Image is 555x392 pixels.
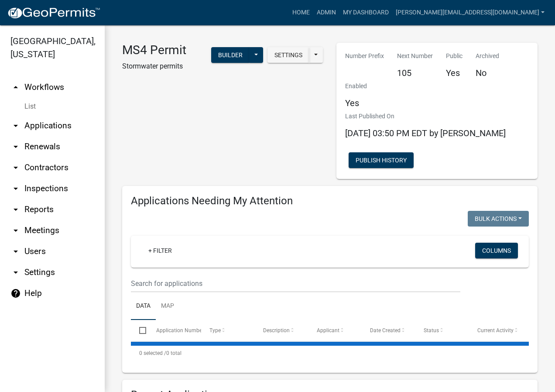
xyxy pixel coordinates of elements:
span: Date Created [370,327,401,334]
p: Last Published On [345,112,506,121]
h5: 105 [397,68,433,78]
h5: Yes [446,68,462,78]
span: Description [263,327,290,334]
a: Data [131,292,156,320]
i: arrow_drop_down [10,183,21,194]
wm-modal-confirm: Workflow Publish History [349,158,414,165]
input: Search for applications [131,275,460,292]
datatable-header-cell: Current Activity [469,320,522,341]
i: arrow_drop_down [10,267,21,278]
p: Enabled [345,82,367,91]
button: Settings [267,47,309,63]
h5: No [476,68,499,78]
datatable-header-cell: Select [131,320,147,341]
datatable-header-cell: Type [201,320,255,341]
div: 0 total [131,342,529,364]
a: Admin [313,4,339,21]
span: Applicant [317,327,339,334]
button: Bulk Actions [468,211,529,227]
a: Home [289,4,313,21]
i: arrow_drop_down [10,204,21,215]
datatable-header-cell: Description [255,320,308,341]
datatable-header-cell: Applicant [308,320,362,341]
i: arrow_drop_down [10,162,21,173]
p: Stormwater permits [122,61,186,72]
a: My Dashboard [339,4,392,21]
a: Map [156,292,179,320]
button: Columns [475,243,518,258]
i: arrow_drop_down [10,225,21,236]
a: [PERSON_NAME][EMAIL_ADDRESS][DOMAIN_NAME] [392,4,548,21]
i: arrow_drop_down [10,120,21,131]
span: 0 selected / [139,350,166,356]
i: arrow_drop_up [10,82,21,93]
a: + Filter [141,243,179,258]
datatable-header-cell: Status [415,320,469,341]
i: help [10,288,21,299]
button: Builder [211,47,250,63]
span: Status [424,327,439,334]
p: Public [446,52,462,61]
span: Application Number [156,327,204,334]
span: Type [209,327,221,334]
span: [DATE] 03:50 PM EDT by [PERSON_NAME] [345,128,506,138]
h3: MS4 Permit [122,43,186,58]
span: Current Activity [477,327,514,334]
button: Publish History [349,152,414,168]
p: Number Prefix [345,52,384,61]
datatable-header-cell: Date Created [362,320,415,341]
datatable-header-cell: Application Number [147,320,201,341]
i: arrow_drop_down [10,141,21,152]
p: Archived [476,52,499,61]
h5: Yes [345,98,367,108]
p: Next Number [397,52,433,61]
h4: Applications Needing My Attention [131,195,529,207]
i: arrow_drop_down [10,246,21,257]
